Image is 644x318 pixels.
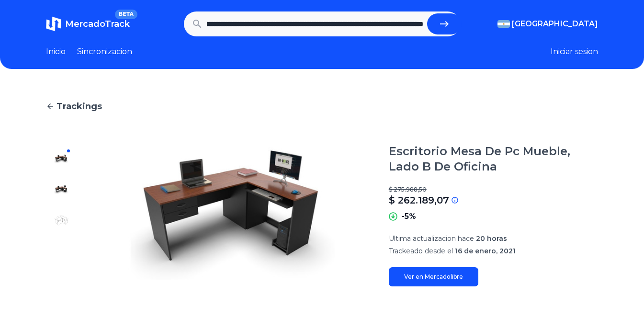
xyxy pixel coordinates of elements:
a: MercadoTrackBETA [46,16,130,32]
span: BETA [115,10,137,19]
p: -5% [401,211,416,222]
span: Trackings [56,100,102,113]
span: [GEOGRAPHIC_DATA] [512,18,598,30]
p: $ 262.189,07 [389,193,449,207]
img: Argentina [497,20,510,28]
button: Iniciar sesion [551,46,598,57]
a: Ver en Mercadolibre [389,267,478,286]
p: $ 275.988,50 [389,186,598,193]
span: 16 de enero, 2021 [455,247,516,255]
button: [GEOGRAPHIC_DATA] [497,18,598,30]
a: Inicio [46,46,66,57]
span: Trackeado desde el [389,247,453,255]
span: 20 horas [476,234,507,243]
img: MercadoTrack [46,16,61,32]
a: Trackings [46,100,598,113]
h1: Escritorio Mesa De Pc Mueble, Lado B De Oficina [389,144,598,174]
img: Escritorio Mesa De Pc Mueble, Lado B De Oficina [54,151,69,167]
span: MercadoTrack [65,19,130,29]
span: Ultima actualizacion hace [389,234,474,243]
img: Escritorio Mesa De Pc Mueble, Lado B De Oficina [96,144,370,286]
img: Escritorio Mesa De Pc Mueble, Lado B De Oficina [54,182,69,197]
img: Escritorio Mesa De Pc Mueble, Lado B De Oficina [54,213,69,228]
a: Sincronizacion [77,46,132,57]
